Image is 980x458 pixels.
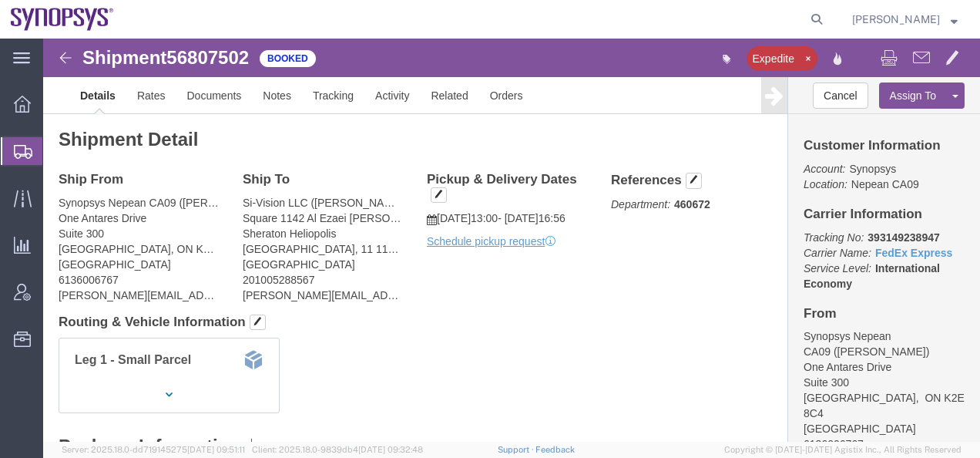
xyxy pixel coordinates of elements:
[498,445,536,454] a: Support
[358,445,423,454] span: [DATE] 09:32:48
[62,445,245,454] span: Server: 2025.18.0-dd719145275
[535,445,575,454] a: Feedback
[851,10,958,29] button: [PERSON_NAME]
[43,39,980,442] iframe: FS Legacy Container
[11,8,114,31] img: logo
[252,445,423,454] span: Client: 2025.18.0-9839db4
[852,11,940,28] span: Chris Potter
[187,445,245,454] span: [DATE] 09:51:11
[724,443,962,456] span: Copyright © [DATE]-[DATE] Agistix Inc., All Rights Reserved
